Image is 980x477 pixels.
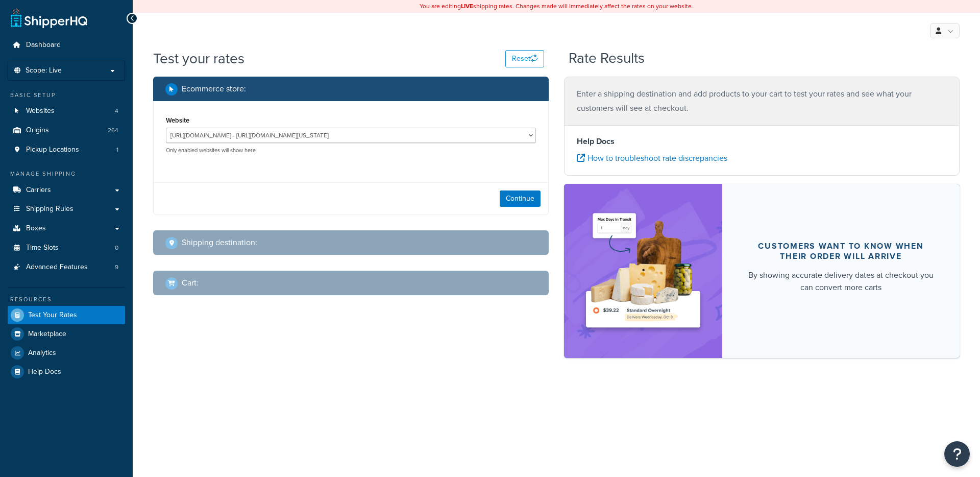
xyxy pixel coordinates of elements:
span: Dashboard [26,41,61,50]
label: Website [166,116,189,124]
span: 4 [115,107,118,115]
h2: Ecommerce store : [182,84,246,93]
span: Advanced Features [26,263,88,272]
a: Shipping Rules [8,200,125,219]
span: Time Slots [26,244,59,252]
button: Reset [505,50,544,67]
a: How to troubleshoot rate discrepancies [577,152,727,164]
a: Analytics [8,344,125,362]
span: Scope: Live [26,66,62,75]
h2: Cart : [182,278,199,288]
span: 9 [115,263,118,272]
a: Time Slots0 [8,238,125,257]
a: Marketplace [8,325,125,343]
span: Help Docs [28,368,61,376]
a: Carriers [8,181,125,200]
span: Carriers [26,186,51,195]
div: Customers want to know when their order will arrive [747,241,935,261]
span: Marketplace [28,330,66,339]
div: By showing accurate delivery dates at checkout you can convert more carts [747,269,935,294]
li: Pickup Locations [8,140,125,159]
a: Origins264 [8,121,125,140]
button: Continue [500,190,541,207]
h2: Shipping destination : [182,238,257,247]
span: Websites [26,107,55,115]
h1: Test your rates [153,49,244,68]
div: Manage Shipping [8,170,125,178]
a: Help Docs [8,363,125,381]
a: Pickup Locations1 [8,140,125,159]
h4: Help Docs [577,135,947,148]
span: Origins [26,126,49,135]
b: LIVE [461,2,473,11]
span: 0 [115,244,118,252]
span: Boxes [26,224,46,233]
a: Test Your Rates [8,306,125,324]
span: Shipping Rules [26,205,73,213]
a: Boxes [8,219,125,238]
li: Websites [8,102,125,121]
button: Open Resource Center [944,441,970,467]
a: Websites4 [8,102,125,121]
li: Time Slots [8,238,125,257]
span: Pickup Locations [26,146,79,154]
img: feature-image-ddt-36eae7f7280da8017bfb280eaccd9c446f90b1fe08728e4019434db127062ab4.png [579,199,707,343]
a: Dashboard [8,36,125,55]
div: Basic Setup [8,91,125,100]
span: 264 [108,126,118,135]
span: 1 [116,146,118,154]
p: Enter a shipping destination and add products to your cart to test your rates and see what your c... [577,87,947,115]
p: Only enabled websites will show here [166,147,536,154]
li: Advanced Features [8,258,125,277]
a: Advanced Features9 [8,258,125,277]
span: Analytics [28,349,56,357]
div: Resources [8,295,125,304]
li: Origins [8,121,125,140]
span: Test Your Rates [28,311,77,320]
h2: Rate Results [569,51,645,66]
